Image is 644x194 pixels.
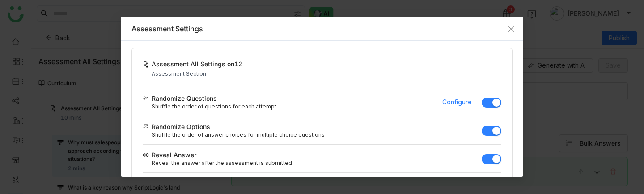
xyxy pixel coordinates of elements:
div: Randomize Questions [152,94,217,103]
div: Shuffle the order of questions for each attempt [152,103,435,110]
div: Assessment Settings [131,24,513,33]
div: Reveal the answer after the assessment is submitted [152,160,482,166]
div: Assessment All Settings on12 [152,59,242,69]
img: assessment.svg [143,62,149,68]
button: Close [499,17,523,41]
div: Randomize Options [152,122,210,131]
div: Assessment Section [152,70,242,77]
button: Configure [435,95,479,109]
div: Shuffle the order of answer choices for multiple choice questions [152,131,482,138]
span: Configure [442,97,472,107]
div: Reveal Answer [152,150,196,160]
